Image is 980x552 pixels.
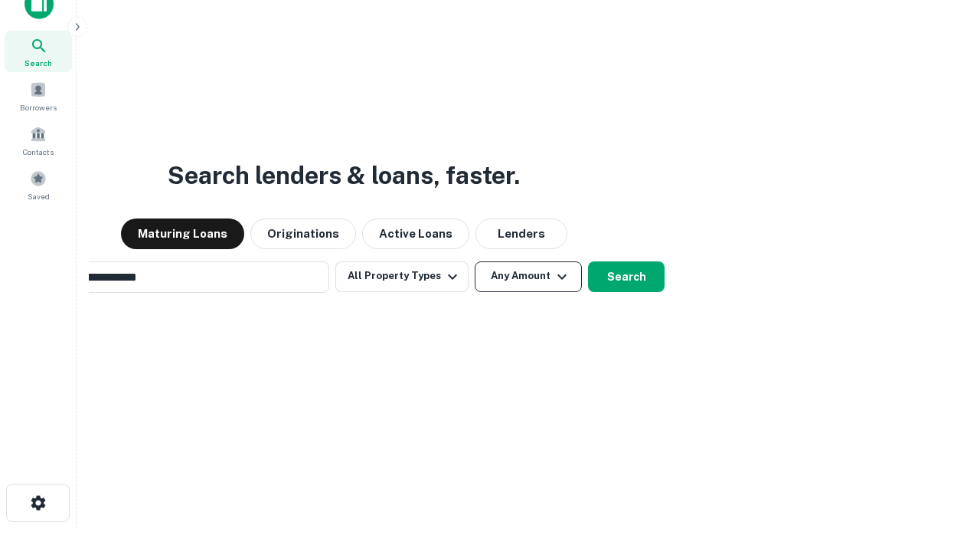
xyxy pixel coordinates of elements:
a: Contacts [5,120,72,161]
a: Saved [5,164,72,205]
a: Search [5,31,72,72]
h3: Search lenders & loans, faster. [168,157,520,194]
button: Search [588,261,665,292]
button: Any Amount [475,261,582,292]
button: Originations [250,219,356,249]
button: Active Loans [362,219,469,249]
button: Lenders [475,219,567,249]
span: Contacts [23,146,54,158]
a: Borrowers [5,75,72,117]
button: All Property Types [335,261,469,292]
span: Saved [28,190,50,202]
span: Borrowers [20,101,57,113]
button: Maturing Loans [121,219,244,249]
span: Search [24,57,52,69]
iframe: Chat Widget [903,429,980,503]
